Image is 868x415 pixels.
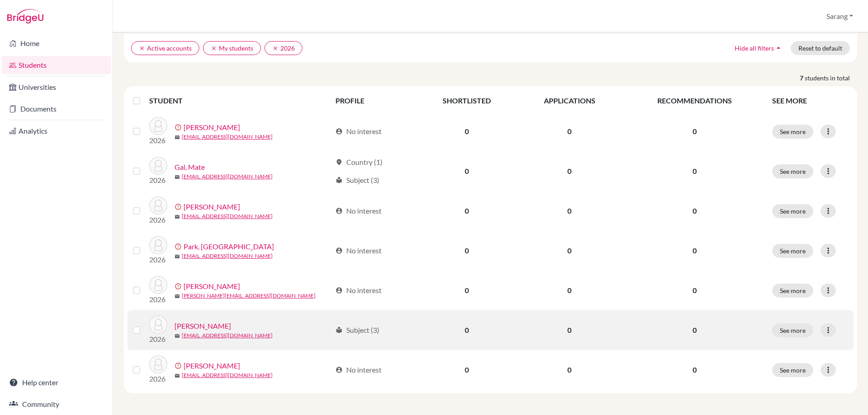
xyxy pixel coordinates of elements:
span: local_library [335,177,343,184]
span: error_outline [175,203,184,210]
img: Park, Sungjin [149,236,167,254]
span: error_outline [175,362,184,369]
span: account_circle [335,247,343,254]
a: [PERSON_NAME] [175,321,231,331]
div: No interest [335,205,382,216]
a: Documents [2,100,111,118]
button: See more [772,323,813,337]
td: 0 [417,112,517,151]
span: mail [175,333,180,339]
span: location_on [335,159,343,166]
td: 0 [517,350,622,390]
button: Sarang [822,8,857,25]
p: 0 [628,285,761,296]
th: APPLICATIONS [517,90,622,112]
th: STUDENT [149,90,330,112]
p: 2026 [149,334,167,345]
td: 0 [517,112,622,151]
td: 0 [517,270,622,310]
div: No interest [335,285,382,296]
td: 0 [417,310,517,350]
a: [EMAIL_ADDRESS][DOMAIN_NAME] [182,173,273,181]
a: [PERSON_NAME] [184,281,240,292]
td: 0 [517,191,622,231]
a: [EMAIL_ADDRESS][DOMAIN_NAME] [182,252,273,260]
a: [EMAIL_ADDRESS][DOMAIN_NAME] [182,331,273,340]
a: Park, [GEOGRAPHIC_DATA] [184,241,274,252]
span: mail [175,373,180,378]
a: [EMAIL_ADDRESS][DOMAIN_NAME] [182,133,273,141]
div: Country (1) [335,157,382,168]
a: Community [2,395,111,413]
button: clearActive accounts [131,41,199,55]
p: 0 [628,364,761,375]
span: mail [175,135,180,140]
a: Analytics [2,122,111,140]
a: [EMAIL_ADDRESS][DOMAIN_NAME] [182,212,273,220]
div: No interest [335,245,382,256]
span: Hide all filters [735,44,774,52]
button: See more [772,363,813,377]
img: Schirmer, Elizabeth [149,276,167,294]
button: See more [772,125,813,139]
a: [PERSON_NAME] [184,360,240,371]
a: [PERSON_NAME] [184,201,240,212]
td: 0 [517,310,622,350]
span: account_circle [335,366,343,373]
img: Bukki, Dominik [149,117,167,135]
button: Reset to default [791,41,850,55]
button: clear2026 [264,41,302,55]
div: No interest [335,126,382,137]
p: 2026 [149,294,167,305]
a: [PERSON_NAME] [184,122,240,133]
button: See more [772,284,813,298]
span: mail [175,254,180,259]
img: Varga, Borbala [149,355,167,373]
span: account_circle [335,287,343,294]
p: 2026 [149,175,167,186]
div: Subject (3) [335,325,379,336]
p: 0 [628,325,761,336]
div: No interest [335,364,382,375]
span: error_outline [175,283,184,290]
p: 0 [628,245,761,256]
td: 0 [517,231,622,270]
p: 2026 [149,373,167,384]
td: 0 [417,151,517,191]
span: account_circle [335,207,343,214]
th: SHORTLISTED [417,90,517,112]
span: mail [175,214,180,219]
td: 0 [517,151,622,191]
a: Universities [2,78,111,96]
img: Schirmer, Izabel [149,316,167,334]
strong: 7 [800,73,805,83]
a: Students [2,56,111,74]
td: 0 [417,350,517,390]
div: Subject (3) [335,175,379,186]
button: See more [772,204,813,218]
span: error_outline [175,124,184,131]
i: arrow_drop_up [774,43,783,52]
p: 0 [628,166,761,177]
td: 0 [417,231,517,270]
td: 0 [417,270,517,310]
i: clear [211,45,217,51]
img: Gal, Mate [149,157,167,175]
span: mail [175,294,180,299]
button: See more [772,244,813,258]
i: clear [272,45,278,51]
img: Jang, Jihu [149,196,167,214]
button: Hide all filtersarrow_drop_up [727,41,791,55]
a: [EMAIL_ADDRESS][DOMAIN_NAME] [182,371,273,379]
th: SEE MORE [767,90,854,112]
p: 2026 [149,254,167,265]
span: mail [175,174,180,180]
a: Help center [2,373,111,392]
p: 0 [628,205,761,216]
button: clearMy students [203,41,261,55]
th: RECOMMENDATIONS [623,90,767,112]
span: local_library [335,326,343,334]
button: See more [772,164,813,178]
a: Home [2,34,111,52]
span: account_circle [335,128,343,135]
